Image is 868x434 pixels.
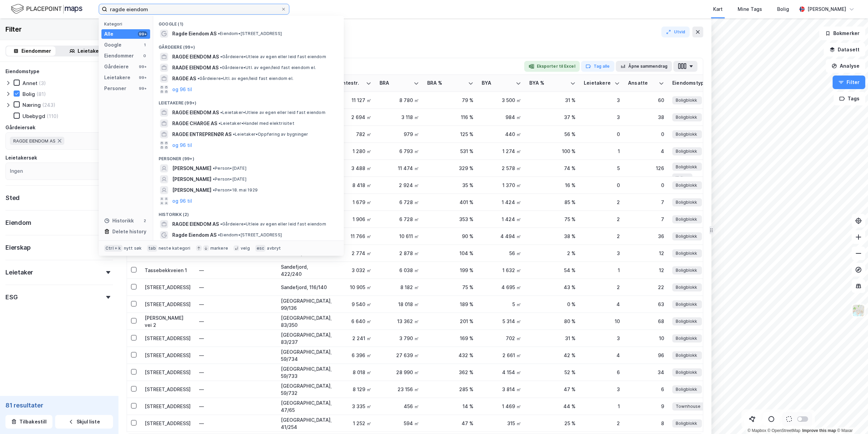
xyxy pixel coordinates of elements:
[172,231,216,239] span: Ragde Eiendom AS
[172,85,192,94] button: og 96 til
[47,113,59,119] div: (110)
[777,5,789,13] div: Bolig
[676,174,688,181] span: Kultur
[427,250,473,257] div: 104 %
[220,110,222,115] span: •
[199,367,273,378] div: —
[581,61,614,72] button: Tag alle
[220,65,222,70] span: •
[281,314,327,329] div: [GEOGRAPHIC_DATA], 83/350
[220,221,326,227] span: Gårdeiere • Utleie av egen eller leid fast eiendom
[834,401,868,434] div: Chat Widget
[482,386,521,393] div: 3 814 ㎡
[427,131,473,138] div: 125 %
[628,148,664,155] div: 4
[78,47,104,55] div: Leietakere
[482,182,521,189] div: 1 370 ㎡
[529,233,576,240] div: 38 %
[145,335,191,342] div: [STREET_ADDRESS]
[10,167,23,175] div: Ingen
[199,299,273,310] div: —
[584,369,620,376] div: 6
[22,91,35,97] div: Bolig
[199,384,273,395] div: —
[628,182,664,189] div: 0
[281,365,327,380] div: [GEOGRAPHIC_DATA], 59/733
[335,386,371,393] div: 8 129 ㎡
[104,63,129,71] div: Gårdeiere
[584,182,620,189] div: 0
[172,186,211,194] span: [PERSON_NAME]
[172,130,231,138] span: RAGDE ENTREPRENØR AS
[676,114,697,121] span: Boligblokk
[199,316,273,327] div: —
[380,250,419,257] div: 2 878 ㎡
[172,175,211,183] span: [PERSON_NAME]
[241,246,250,251] div: velg
[5,219,31,227] div: Eiendom
[281,297,327,312] div: [GEOGRAPHIC_DATA], 99/136
[380,114,419,121] div: 3 118 ㎡
[172,74,196,83] span: RAGDE AS
[255,245,266,252] div: esc
[584,301,620,308] div: 4
[197,76,199,81] span: •
[482,114,521,121] div: 984 ㎡
[5,268,33,277] div: Leietaker
[676,131,697,138] span: Boligblokk
[142,53,147,59] div: 0
[738,5,762,13] div: Mine Tags
[628,284,664,291] div: 22
[104,21,150,27] div: Kategori
[380,131,419,138] div: 979 ㎡
[220,221,222,227] span: •
[529,386,576,393] div: 47 %
[819,27,865,40] button: Bokmerker
[584,216,620,223] div: 2
[676,301,697,308] span: Boligblokk
[380,318,419,325] div: 13 362 ㎡
[107,4,281,14] input: Søk på adresse, matrikkel, gårdeiere, leietakere eller personer
[13,138,55,144] span: RAGDE EIENDOM AS
[427,216,473,223] div: 353 %
[482,250,521,257] div: 56 ㎡
[427,97,473,104] div: 79 %
[529,284,576,291] div: 43 %
[802,428,836,433] a: Improve this map
[335,318,371,325] div: 6 640 ㎡
[482,199,521,206] div: 1 424 ㎡
[104,30,113,38] div: Alle
[672,80,738,86] div: Eiendomstyper
[584,386,620,393] div: 3
[427,369,473,376] div: 362 %
[380,386,419,393] div: 23 156 ㎡
[584,267,620,274] div: 1
[335,114,371,121] div: 2 694 ㎡
[676,267,697,274] span: Boligblokk
[199,401,273,412] div: —
[380,369,419,376] div: 28 990 ㎡
[584,335,620,342] div: 3
[628,250,664,257] div: 12
[281,331,327,346] div: [GEOGRAPHIC_DATA], 83/237
[199,333,273,344] div: —
[233,132,308,137] span: Leietaker • Oppføring av bygninger
[267,246,281,251] div: avbryt
[335,182,371,189] div: 8 418 ㎡
[199,265,273,276] div: —
[482,284,521,291] div: 4 695 ㎡
[335,369,371,376] div: 8 018 ㎡
[380,148,419,155] div: 6 793 ㎡
[145,267,191,274] div: Tassebekkveien 1
[676,284,697,291] span: Boligblokk
[145,386,191,393] div: [STREET_ADDRESS]
[529,318,576,325] div: 80 %
[676,250,697,257] span: Boligblokk
[219,121,221,126] span: •
[427,318,473,325] div: 201 %
[335,97,371,104] div: 11 127 ㎡
[104,41,122,49] div: Google
[104,84,126,93] div: Personer
[145,352,191,359] div: [STREET_ADDRESS]
[218,232,282,238] span: Eiendom • [STREET_ADDRESS]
